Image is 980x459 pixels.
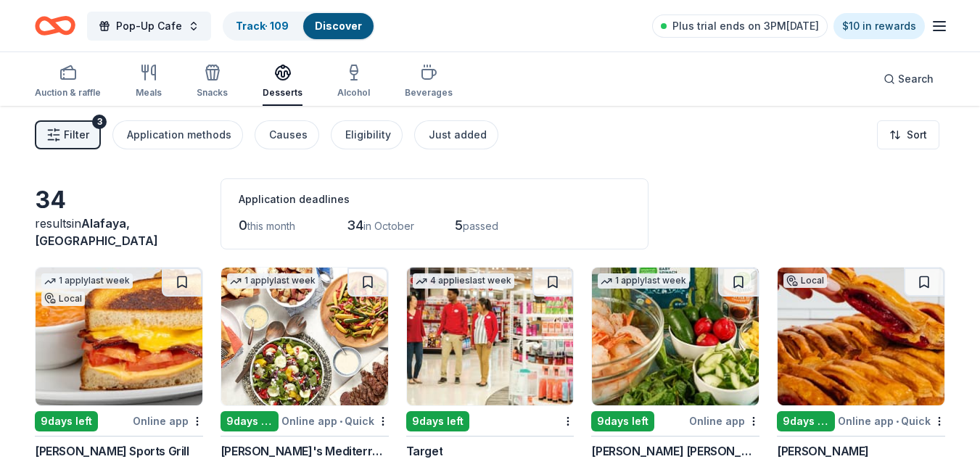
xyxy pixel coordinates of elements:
div: 9 days left [591,411,654,431]
div: 9 days left [221,411,279,431]
img: Image for Harris Teeter [592,268,759,405]
img: Image for Vicky Bakery [778,268,944,405]
a: Plus trial ends on 3PM[DATE] [652,15,828,38]
span: this month [247,220,295,232]
div: 4 applies last week [413,273,514,289]
span: Alafaya, [GEOGRAPHIC_DATA] [35,216,158,248]
button: Sort [877,120,939,149]
div: Desserts [263,87,302,99]
a: Track· 109 [236,20,289,32]
button: Alcohol [337,58,370,106]
div: Auction & raffle [35,87,101,99]
button: Filter3 [35,120,101,149]
span: • [339,415,342,427]
div: 34 [35,186,203,215]
button: Beverages [405,58,453,106]
button: Application methods [112,120,243,149]
span: 5 [455,218,463,233]
div: 9 days left [35,411,98,431]
button: Causes [255,120,319,149]
span: in October [363,220,414,232]
img: Image for Duffy's Sports Grill [36,268,202,405]
div: 1 apply last week [227,273,318,289]
div: results [35,215,203,249]
div: Local [783,273,827,288]
img: Image for Target [407,268,574,405]
div: Beverages [405,87,453,99]
div: Just added [429,126,487,144]
div: Application deadlines [239,191,630,208]
button: Snacks [197,58,228,106]
div: Online app Quick [838,412,945,430]
span: in [35,216,158,248]
div: 1 apply last week [598,273,689,289]
div: Meals [136,87,162,99]
button: Desserts [263,58,302,106]
div: Online app [133,412,203,430]
a: Discover [315,20,362,32]
button: Meals [136,58,162,106]
span: 34 [347,218,363,233]
div: 1 apply last week [41,273,133,289]
a: Home [35,9,75,43]
span: passed [463,220,498,232]
button: Eligibility [331,120,403,149]
div: Snacks [197,87,228,99]
span: • [896,415,899,427]
div: Online app Quick [281,412,389,430]
div: 9 days left [406,411,469,431]
div: Alcohol [337,87,370,99]
button: Track· 109Discover [223,12,375,41]
span: Filter [64,126,89,144]
div: 3 [92,115,107,129]
button: Just added [414,120,498,149]
div: Application methods [127,126,231,144]
span: Search [898,70,934,88]
div: 9 days left [777,411,835,431]
img: Image for Taziki's Mediterranean Cafe [221,268,388,405]
div: Local [41,291,85,306]
a: $10 in rewards [833,13,925,39]
div: Causes [269,126,308,144]
div: Eligibility [345,126,391,144]
span: Plus trial ends on 3PM[DATE] [672,17,819,35]
span: Pop-Up Cafe [116,17,182,35]
div: Online app [689,412,759,430]
button: Auction & raffle [35,58,101,106]
button: Search [872,65,945,94]
span: Sort [907,126,927,144]
span: 0 [239,218,247,233]
button: Pop-Up Cafe [87,12,211,41]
